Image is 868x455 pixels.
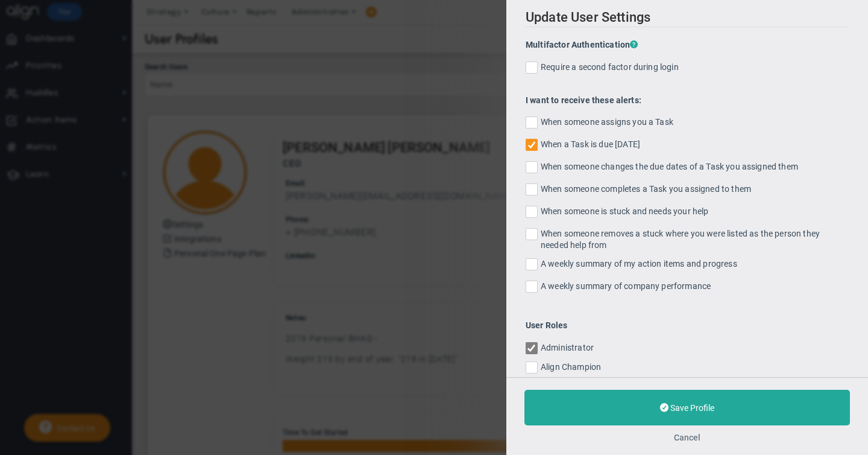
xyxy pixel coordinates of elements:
[526,39,849,50] h4: Multifactor Authentication
[526,361,849,377] label: Align Champion
[526,206,849,221] label: When someone is stuck and needs your help
[541,342,594,354] span: Administrator
[526,320,849,331] h4: User Roles
[526,139,849,154] label: When a Task is due [DATE]
[526,258,849,273] label: A weekly summary of my action items and progress
[526,183,849,199] label: When someone completes a Task you assigned to them
[524,390,850,425] button: Save Profile
[526,62,849,77] label: Require a second factor during login
[526,95,849,106] h4: I want to receive these alerts:
[526,161,849,176] label: When someone changes the due dates of a Task you assigned them
[526,116,849,132] label: When someone assigns you a Task
[670,403,714,413] span: Save Profile
[526,228,849,251] label: When someone removes a stuck where you were listed as the person they needed help from
[674,433,700,442] button: Cancel
[526,10,849,27] h2: Update User Settings
[526,342,849,354] label: You cannot remove yourself from the Administrator role.
[526,281,849,296] label: A weekly summary of company performance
